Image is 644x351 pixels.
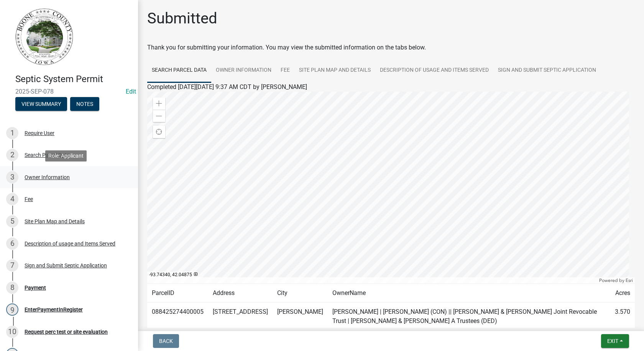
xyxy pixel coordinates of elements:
[25,285,46,290] div: Payment
[328,284,610,303] td: OwnerName
[6,326,18,338] div: 10
[328,303,610,331] td: [PERSON_NAME] | [PERSON_NAME] (CON) || [PERSON_NAME] & [PERSON_NAME] Joint Revocable Trust | [PER...
[153,334,179,348] button: Back
[6,193,18,205] div: 4
[25,152,70,158] div: Search Parcel Data
[45,150,87,161] div: Role: Applicant
[153,126,165,138] div: Find my location
[15,8,74,66] img: Boone County, Iowa
[493,58,601,83] a: Sign and Submit Septic Application
[15,74,132,85] h4: Septic System Permit
[25,219,85,224] div: Site Plan Map and Details
[25,329,108,335] div: Request perc test or site evaluation
[6,171,18,183] div: 3
[208,303,273,331] td: [STREET_ADDRESS]
[153,97,165,110] div: Zoom in
[15,97,67,111] button: View Summary
[153,110,165,122] div: Zoom out
[25,175,70,180] div: Owner Information
[126,88,136,95] a: Edit
[25,196,33,202] div: Fee
[626,278,633,283] a: Esri
[25,130,54,136] div: Require User
[6,259,18,272] div: 7
[147,43,635,52] div: Thank you for submitting your information. You may view the submitted information on the tabs below.
[601,334,629,348] button: Exit
[610,284,635,303] td: Acres
[6,215,18,227] div: 5
[6,127,18,139] div: 1
[147,58,211,83] a: Search Parcel Data
[147,303,208,331] td: 088425274400005
[159,338,173,344] span: Back
[126,88,136,95] wm-modal-confirm: Edit Application Number
[6,237,18,250] div: 6
[147,9,217,28] h1: Submitted
[276,58,294,83] a: Fee
[147,83,307,91] span: Completed [DATE][DATE] 9:37 AM CDT by [PERSON_NAME]
[273,303,328,331] td: [PERSON_NAME]
[25,307,83,312] div: EnterPaymentInRegister
[208,284,273,303] td: Address
[147,284,208,303] td: ParcelID
[70,97,99,111] button: Notes
[25,241,115,246] div: Description of usage and Items Served
[15,88,123,95] span: 2025-SEP-078
[273,284,328,303] td: City
[6,149,18,161] div: 2
[294,58,375,83] a: Site Plan Map and Details
[6,282,18,294] div: 8
[15,101,67,107] wm-modal-confirm: Summary
[6,303,18,316] div: 9
[70,101,99,107] wm-modal-confirm: Notes
[607,338,618,344] span: Exit
[597,277,635,283] div: Powered by
[610,303,635,331] td: 3.570
[25,263,107,268] div: Sign and Submit Septic Application
[211,58,276,83] a: Owner Information
[375,58,493,83] a: Description of usage and Items Served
